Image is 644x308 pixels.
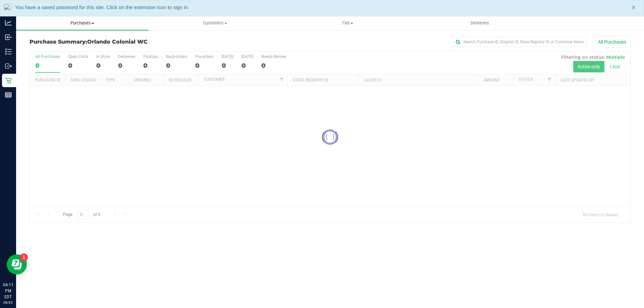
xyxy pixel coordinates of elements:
[5,91,12,98] inline-svg: Reports
[149,16,281,30] a: Customers
[7,254,27,274] iframe: Resource center
[149,20,281,26] span: Customers
[5,77,12,84] inline-svg: Retail
[4,4,12,13] img: notLoggedInIcon.png
[15,4,189,10] span: You have a saved password for this site. Click on the extension icon to sign in.
[30,39,230,45] h3: Purchase Summary:
[594,36,631,48] button: All Purchases
[281,20,413,26] span: Tills
[281,16,414,30] a: Tills
[20,253,28,261] iframe: Resource center unread badge
[16,16,149,30] a: Purchases
[5,63,12,69] inline-svg: Outbound
[462,20,498,26] span: Deliveries
[453,37,587,47] input: Search Purchase ID, Original ID, State Registry ID or Customer Name...
[5,48,12,55] inline-svg: Inventory
[632,4,635,11] span: X
[3,300,13,305] p: 08/22
[414,16,546,30] a: Deliveries
[5,34,12,41] inline-svg: Inbound
[3,282,13,300] p: 04:11 PM EDT
[16,20,149,26] span: Purchases
[5,19,12,26] inline-svg: Analytics
[87,39,148,45] span: Orlando Colonial WC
